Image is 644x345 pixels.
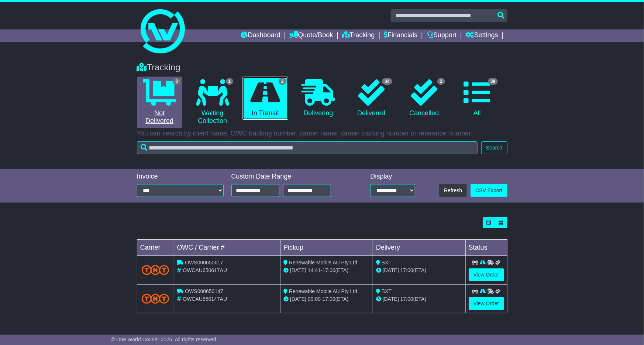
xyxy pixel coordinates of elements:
[454,77,500,120] a: 39 All
[427,29,457,42] a: Support
[308,296,321,302] span: 09:00
[400,296,413,302] span: 17:00
[348,77,394,120] a: 34 Delivered
[400,267,413,273] span: 17:00
[183,267,227,273] span: OWCAU650617AU
[137,240,174,256] td: Carrier
[402,77,447,120] a: 2 Cancelled
[437,78,445,85] span: 2
[290,296,306,302] span: [DATE]
[466,29,498,42] a: Settings
[376,295,462,303] div: (ETA)
[342,29,375,42] a: Tracking
[370,173,415,181] div: Display
[488,78,498,85] span: 39
[137,173,224,181] div: Invoice
[382,288,392,294] span: BXT
[133,62,511,73] div: Tracking
[383,296,399,302] span: [DATE]
[174,240,280,256] td: OWC / Carrier #
[183,296,227,302] span: OWCAU650147AU
[376,267,462,274] div: (ETA)
[280,240,373,256] td: Pickup
[296,77,341,120] a: Delivering
[439,184,467,197] button: Refresh
[137,130,507,138] p: You can search by client name, OWC tracking number, carrier name, carrier tracking number or refe...
[283,295,370,303] div: - (ETA)
[226,78,234,85] span: 1
[384,29,417,42] a: Financials
[137,77,182,128] a: 3 Not Delivered
[185,288,223,294] span: OWS000650147
[308,267,321,273] span: 14:41
[279,78,286,85] span: 2
[231,173,350,181] div: Custom Date Range
[481,141,507,154] button: Search
[190,77,235,128] a: 1 Waiting Collection
[382,260,392,265] span: BXT
[471,184,507,197] a: CSV Export
[289,260,357,265] span: Renewable Mobile AU Pty Ltd
[283,267,370,274] div: - (ETA)
[469,297,504,310] a: View Order
[465,240,507,256] td: Status
[323,296,335,302] span: 17:00
[111,337,218,342] span: © One World Courier 2025. All rights reserved.
[469,268,504,281] a: View Order
[185,260,223,265] span: OWS000650617
[241,29,280,42] a: Dashboard
[323,267,335,273] span: 17:00
[383,267,399,273] span: [DATE]
[142,265,169,275] img: TNT_Domestic.png
[242,77,288,120] a: 2 In Transit
[373,240,465,256] td: Delivery
[289,288,357,294] span: Renewable Mobile AU Pty Ltd
[289,29,333,42] a: Quote/Book
[173,78,180,85] span: 3
[382,78,392,85] span: 34
[142,294,169,304] img: TNT_Domestic.png
[290,267,306,273] span: [DATE]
